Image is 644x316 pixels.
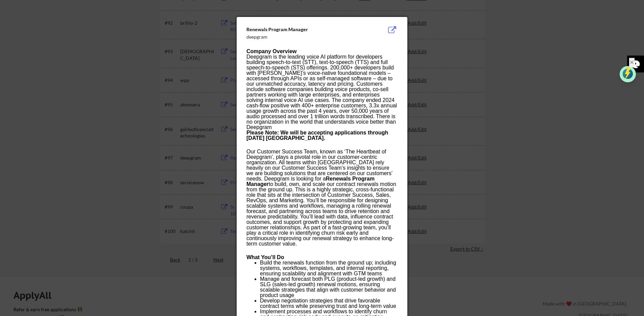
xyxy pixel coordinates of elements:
strong: What You’ll Do [246,254,284,260]
p: Develop negotiation strategies that drive favorable contract terms while preserving trust and lon... [260,298,397,309]
strong: Company Overview [246,48,297,54]
strong: Please Note: We will be accepting applications through [DATE] [GEOGRAPHIC_DATA]. [246,130,388,141]
div: Renewals Program Manager [246,26,363,33]
p: Deepgram is the leading voice AI platform for developers building speech-to-text (STT), text-to-s... [246,54,397,130]
div: deepgram [246,34,363,40]
p: Our Customer Success Team, known as ‘The Heartbeat of Deepgram’, plays a pivotal role in our cust... [246,149,397,247]
strong: Renewals Program Manager [246,176,375,187]
p: Build the renewals function from the ground up; including systems, workflows, templates, and inte... [260,260,397,276]
p: Manage and forecast both PLG (product-led growth) and SLG (sales-led growth) renewal motions, ens... [260,276,397,298]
